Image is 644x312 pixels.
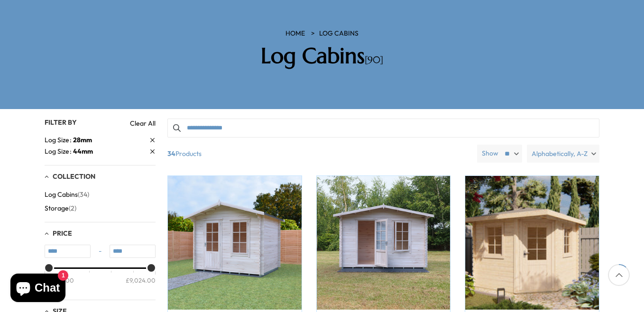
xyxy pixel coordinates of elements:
label: Show [482,149,498,158]
inbox-online-store-chat: Shopify online store chat [8,274,68,304]
span: Price [53,229,72,238]
span: Collection [53,172,95,181]
span: Log Size [45,135,73,145]
a: Log Cabins [319,29,359,38]
input: Max value [110,245,156,258]
input: Search products [167,119,599,138]
span: [90] [365,54,383,66]
span: Log Cabins [45,191,78,199]
div: £9,024.00 [126,276,156,284]
span: Products [164,145,473,163]
span: (2) [69,204,76,212]
span: Alphabetically, A-Z [532,145,588,163]
button: Log Cabins (34) [45,188,89,202]
label: Alphabetically, A-Z [527,145,599,163]
span: Storage [45,204,69,212]
span: Log Size [45,147,73,156]
b: 34 [167,145,175,163]
img: Shire 8x8 Colombo Corner log cabin 44mm Cladding - Best Shed [465,176,599,310]
span: 28mm [73,136,92,144]
a: HOME [285,29,305,38]
span: (34) [78,191,89,199]
span: Filter By [45,118,77,127]
span: - [91,247,110,256]
a: Clear All [130,119,156,128]
h2: Log Cabins [187,43,457,69]
div: Price [45,267,156,293]
input: Min value [45,245,91,258]
button: Storage (2) [45,202,76,215]
span: 44mm [73,147,93,156]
